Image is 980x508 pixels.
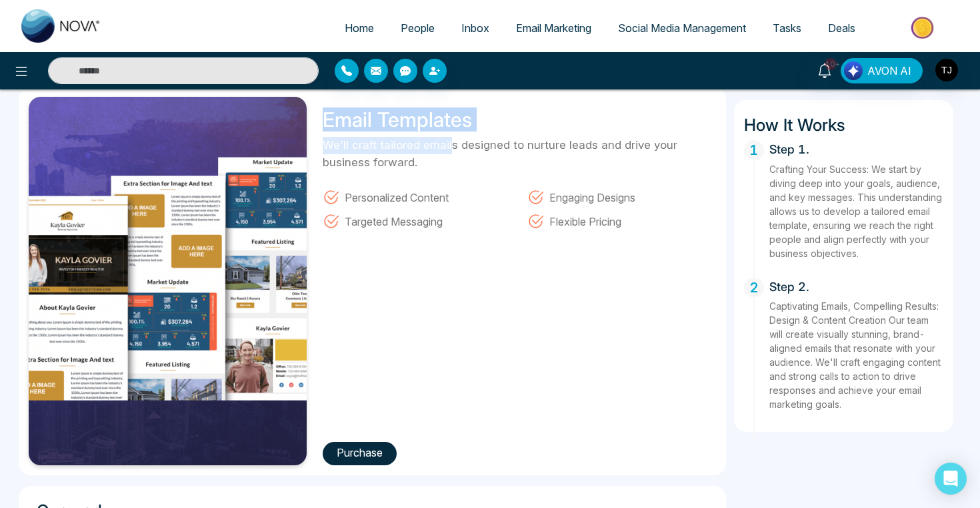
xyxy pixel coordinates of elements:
span: Home [345,21,374,35]
span: 1 [744,140,764,160]
span: 10+ [825,58,837,70]
a: Inbox [448,15,503,41]
img: Market-place.gif [875,13,972,43]
button: Purchase [323,442,397,465]
p: We'll craft tailored emails designed to nurture leads and drive your business forward. [323,137,715,171]
img: User Avatar [935,59,958,81]
span: Flexible Pricing [549,212,621,230]
a: Tasks [759,15,815,41]
a: Email Marketing [503,15,605,41]
h3: How It Works [744,110,944,135]
span: 2 [744,278,764,298]
h5: Step 2. [769,278,944,294]
span: People [401,21,435,35]
span: Deals [828,21,855,35]
a: Social Media Management [605,15,759,41]
a: Deals [815,15,869,41]
p: Crafting Your Success: We start by diving deep into your goals, audience, and key messages. This ... [769,162,944,260]
h5: Step 1. [769,140,944,157]
span: Social Media Management [618,21,746,35]
button: AVON AI [841,58,923,83]
span: Personalized Content [345,188,449,206]
p: Captivating Emails, Compelling Results: Design & Content Creation Our team will create visually s... [769,299,944,411]
img: bdzif1742394070.jpg [29,97,307,465]
span: Tasks [773,21,801,35]
span: AVON AI [867,63,911,79]
div: Open Intercom Messenger [935,463,967,495]
a: Home [331,15,387,41]
span: Email Marketing [516,21,591,35]
span: Targeted Messaging [345,212,443,230]
span: Engaging Designs [549,188,635,206]
a: 10+ [809,58,841,81]
img: Nova CRM Logo [21,9,101,43]
a: People [387,15,448,41]
span: Inbox [461,21,489,35]
h1: Email Templates [323,107,489,132]
img: Lead Flow [844,61,863,80]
